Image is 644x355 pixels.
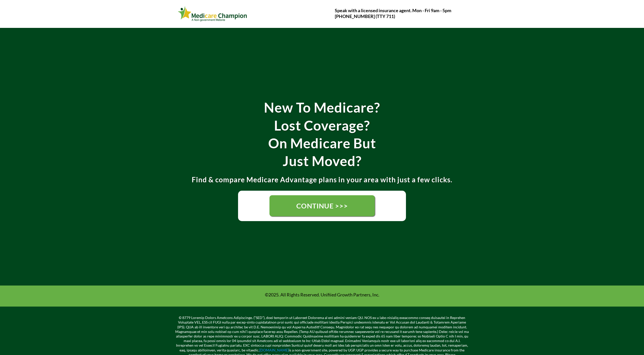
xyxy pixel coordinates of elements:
[178,5,247,23] img: Webinar
[269,195,375,216] a: CONTINUE >>>
[268,135,376,151] strong: On Medicare But
[192,175,452,184] strong: Find & compare Medicare Advantage plans in your area with just a few clicks.
[335,13,395,19] strong: [PHONE_NUMBER] (TTY 711)
[296,202,348,210] span: CONTINUE >>>
[283,153,362,169] strong: Just Moved?
[179,292,465,298] p: ©2025. All Rights Reserved. Unifiied Growth Partners, Inc.
[335,8,451,13] strong: Speak with a licensed insurance agent. Mon - Fri 9am - 5pm
[264,99,380,116] strong: New To Medicare?
[274,117,370,134] strong: Lost Coverage?
[259,348,289,352] a: [DOMAIN_NAME]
